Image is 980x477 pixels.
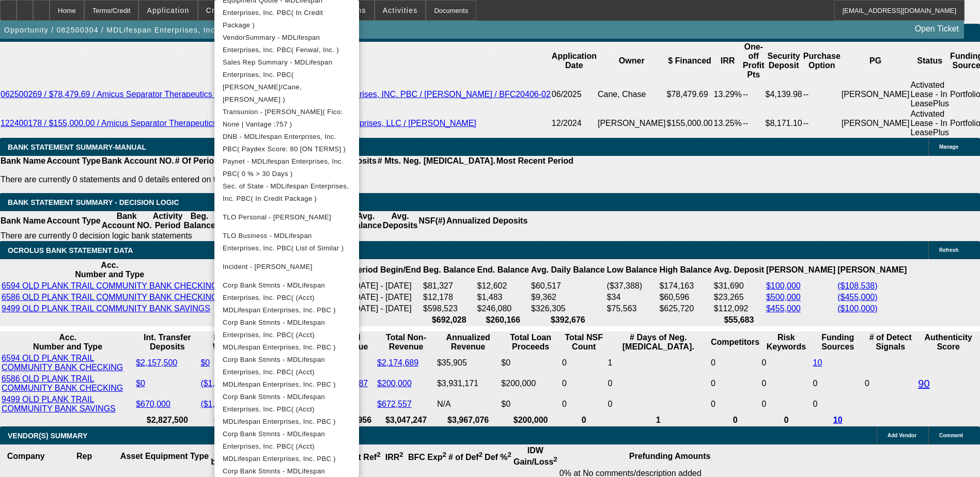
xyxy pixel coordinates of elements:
span: Corp Bank Stmnts - MDLifespan Enterprises, Inc. PBC( (Acct) MDLifespan Enterprises, Inc. PBC ) [223,281,336,314]
span: Incident - [PERSON_NAME] [223,263,313,271]
button: TLO Business - MDLifespan Enterprises, Inc. PBC( List of Similar ) [214,230,359,255]
button: Sec. of State - MDLifespan Enterprises, Inc. PBC( In Credit Package ) [214,180,359,205]
span: Corp Bank Stmnts - MDLifespan Enterprises, Inc. PBC( (Acct) MDLifespan Enterprises, Inc. PBC ) [223,356,336,388]
span: TLO Personal - [PERSON_NAME] [223,213,331,221]
span: Paynet - MDLifespan Enterprises, Inc. PBC( 0 % > 30 Days ) [223,157,344,178]
span: Sales Rep Summary - MDLifespan Enterprises, Inc. PBC( [PERSON_NAME]/Cane, [PERSON_NAME] ) [223,58,332,103]
span: Sec. of State - MDLifespan Enterprises, Inc. PBC( In Credit Package ) [223,182,349,202]
span: Corp Bank Stmnts - MDLifespan Enterprises, Inc. PBC( (Acct) MDLifespan Enterprises, Inc. PBC ) [223,393,336,425]
span: Corp Bank Stmnts - MDLifespan Enterprises, Inc. PBC( (Acct) MDLifespan Enterprises, Inc. PBC ) [223,319,336,351]
span: DNB - MDLifespan Enterprises, Inc. PBC( Paydex Score: 80 [ON TERMS] ) [223,133,346,153]
button: Corp Bank Stmnts - MDLifespan Enterprises, Inc. PBC( (Acct) MDLifespan Enterprises, Inc. PBC ) [214,428,359,465]
button: Paynet - MDLifespan Enterprises, Inc. PBC( 0 % > 30 Days ) [214,155,359,180]
button: DNB - MDLifespan Enterprises, Inc. PBC( Paydex Score: 80 [ON TERMS] ) [214,131,359,155]
span: TLO Business - MDLifespan Enterprises, Inc. PBC( List of Similar ) [223,232,344,252]
span: Corp Bank Stmnts - MDLifespan Enterprises, Inc. PBC( (Acct) MDLifespan Enterprises, Inc. PBC ) [223,430,336,463]
button: Sales Rep Summary - MDLifespan Enterprises, Inc. PBC( O'Connor, Kevin/Cane, Chase ) [214,56,359,106]
button: Incident - Savage, Paul [214,255,359,279]
span: VendorSummary - MDLifespan Enterprises, Inc. PBC( Fenwal, Inc. ) [223,34,339,54]
button: VendorSummary - MDLifespan Enterprises, Inc. PBC( Fenwal, Inc. ) [214,31,359,56]
button: Corp Bank Stmnts - MDLifespan Enterprises, Inc. PBC( (Acct) MDLifespan Enterprises, Inc. PBC ) [214,316,359,354]
span: Transunion - [PERSON_NAME]( Fico: None | Vantage :757 ) [223,108,343,128]
button: Corp Bank Stmnts - MDLifespan Enterprises, Inc. PBC( (Acct) MDLifespan Enterprises, Inc. PBC ) [214,354,359,391]
button: Transunion - Savage, Paul( Fico: None | Vantage :757 ) [214,106,359,131]
button: TLO Personal - Savage, Paul [214,205,359,230]
button: Corp Bank Stmnts - MDLifespan Enterprises, Inc. PBC( (Acct) MDLifespan Enterprises, Inc. PBC ) [214,279,359,316]
button: Corp Bank Stmnts - MDLifespan Enterprises, Inc. PBC( (Acct) MDLifespan Enterprises, Inc. PBC ) [214,391,359,428]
